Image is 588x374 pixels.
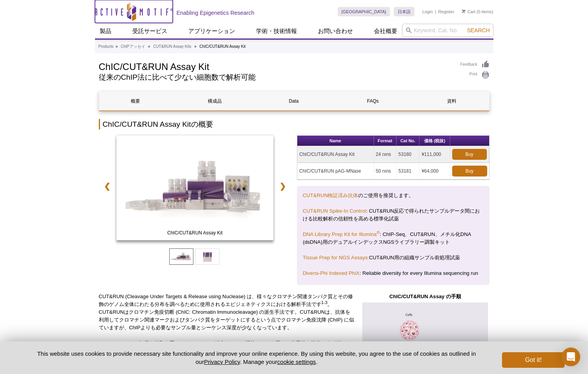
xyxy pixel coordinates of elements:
li: (0 items) [462,7,493,16]
a: Tissue Prep for NGS Assays: [303,255,369,260]
td: 53180 [397,146,420,163]
h2: Enabling Epigenetics Research [177,9,255,16]
sup: ® [377,230,380,235]
a: 製品 [95,24,116,38]
p: CUT&RUN用の組織サンプル前処理試薬 [303,254,484,262]
li: | [435,7,436,16]
img: Your Cart [462,9,465,13]
a: 学術・技術情報 [251,24,302,38]
a: Buy [452,166,487,177]
p: : ChIP-Seq、CUT&RUN、メチル化DNA (dsDNA)用のデュアルインデックスNGSライブラリー調製キット [303,231,484,246]
a: CUT&RUN Spike-In Control [303,208,366,214]
a: ChIPアッセイ [121,43,145,50]
th: Name [297,136,374,146]
th: Format [374,136,397,146]
a: [GEOGRAPHIC_DATA] [338,7,390,16]
a: Data [257,92,330,110]
td: ¥111,000 [419,146,450,163]
a: Buy [452,149,487,160]
a: FAQs [336,92,409,110]
a: 日本語 [394,7,414,16]
a: Register [438,9,454,14]
a: Products [98,43,114,50]
a: Diversi-Phi Indexed PhiX [303,270,360,276]
a: 資料 [415,92,488,110]
a: 会社概要 [369,24,402,38]
div: Open Intercom Messenger [562,348,580,366]
td: ChIC/CUT&RUN pAG-MNase [297,163,374,180]
p: : Reliable diversity for every Illumina sequencing run [303,269,484,277]
p: のご使用を推奨します。 [303,192,484,199]
td: ChIC/CUT&RUN Assay Kit [297,146,374,163]
span: ChIC/CUT&RUN Assay Kit [118,229,272,237]
td: 24 rxns [374,146,397,163]
a: ChIC/CUT&RUN Assay Kit [116,135,274,243]
h2: 従来のChIP法に比べて少ない細胞数で解析可能 [99,74,453,81]
li: » [194,44,197,49]
p: : CUT&RUN反応で得られたサンプルデータ間における比較解析の信頼性を高める標準化試薬 [303,207,484,223]
a: Cart [462,9,476,14]
input: Keyword, Cat. No. [402,24,493,37]
button: cookie settings [277,358,316,365]
th: 価格 (税抜) [419,136,450,146]
h1: ChIC/CUT&RUN Assay Kit [99,60,453,72]
a: お問い合わせ [313,24,358,38]
li: ChIC/CUT&RUN Assay Kit [200,44,246,49]
img: ChIC/CUT&RUN Assay Kit [116,135,274,240]
a: ❮ [99,177,116,195]
button: Got it! [502,352,564,368]
td: 50 rxns [374,163,397,180]
a: Feedback [460,60,490,69]
a: ❯ [274,177,291,195]
li: » [148,44,150,49]
a: 構成品 [178,92,251,110]
a: 受託サービス [128,24,172,38]
sup: 1-3 [321,300,328,305]
button: Search [465,27,492,34]
p: This website uses cookies to provide necessary site functionality and improve your online experie... [24,350,490,366]
li: » [116,44,118,49]
p: CUT&RUN (Cleavage Under Targets & Release using Nuclease) は、様々なクロマチン関連タンパク質とその修飾のゲノム全体にわたる分布を調べるた... [99,293,355,332]
a: Login [422,9,433,14]
a: 概要 [99,92,172,110]
a: Privacy Policy [204,358,240,365]
a: アプリケーション [184,24,240,38]
strong: ChIC/CUT&RUN Assay の手順 [389,294,461,299]
td: 53181 [397,163,420,180]
th: Cat No. [397,136,420,146]
td: ¥64,000 [419,163,450,180]
a: CUT&RUN Assay Kits [153,43,191,50]
span: Search [467,27,490,33]
a: DNA Library Prep Kit for Illumina® [303,231,380,237]
a: Print [460,71,490,79]
a: CUT&RUN検証済み抗体 [303,192,358,198]
h2: ChIC/CUT&RUN Assay Kitの概要 [99,119,490,129]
